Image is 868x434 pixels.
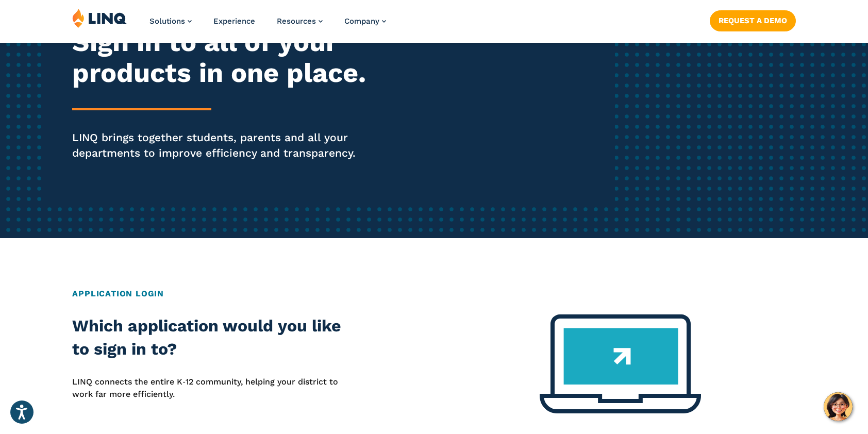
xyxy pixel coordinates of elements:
[149,16,185,26] span: Solutions
[72,27,407,89] h2: Sign in to all of your products in one place.
[72,376,361,401] p: LINQ connects the entire K‑12 community, helping your district to work far more efficiently.
[344,16,386,26] a: Company
[149,8,386,42] nav: Primary Navigation
[72,130,407,161] p: LINQ brings together students, parents and all your departments to improve efficiency and transpa...
[72,314,361,361] h2: Which application would you like to sign in to?
[149,16,192,26] a: Solutions
[72,8,127,28] img: LINQ | K‑12 Software
[213,16,255,26] a: Experience
[344,16,379,26] span: Company
[824,392,853,421] button: Hello, have a question? Let’s chat.
[710,8,796,31] nav: Button Navigation
[277,16,323,26] a: Resources
[72,288,795,300] h2: Application Login
[710,10,796,31] a: Request a Demo
[277,16,316,26] span: Resources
